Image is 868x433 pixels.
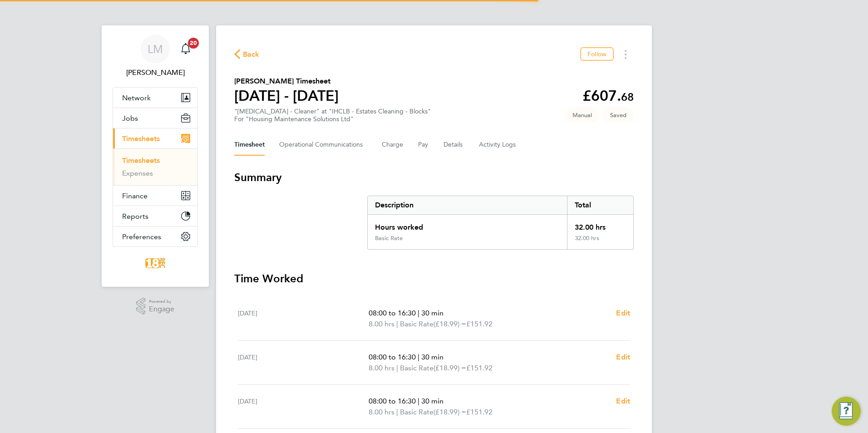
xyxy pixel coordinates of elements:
a: Timesheets [122,156,160,165]
span: 30 min [421,309,444,317]
div: 32.00 hrs [567,235,633,249]
span: 30 min [421,397,444,405]
a: Edit [616,352,630,363]
span: Libby Murphy [113,67,198,78]
span: Basic Rate [400,363,434,374]
button: Details [444,134,464,156]
span: LM [148,43,163,55]
span: Basic Rate [400,407,434,418]
a: Edit [616,308,630,319]
button: Pay [418,134,429,156]
div: "[MEDICAL_DATA] - Cleaner" at "IHCLB - Estates Cleaning - Blocks" [234,108,431,123]
span: Follow [587,50,607,58]
span: | [418,309,419,317]
span: | [396,408,398,416]
span: £151.92 [466,408,493,416]
button: Follow [580,47,614,61]
span: 30 min [421,353,444,361]
span: Edit [616,397,630,405]
span: Powered by [149,298,174,305]
span: Basic Rate [400,319,434,330]
span: | [396,320,398,328]
button: Reports [113,206,197,226]
button: Charge [382,134,404,156]
h1: [DATE] - [DATE] [234,87,339,105]
div: 32.00 hrs [567,215,633,235]
span: | [418,353,419,361]
div: [DATE] [238,308,369,330]
button: Timesheet [234,134,265,156]
nav: Main navigation [102,25,209,287]
span: Finance [122,192,148,200]
span: (£18.99) = [434,364,466,372]
app-decimal: £607. [582,87,634,104]
span: (£18.99) = [434,408,466,416]
span: Network [122,93,151,102]
span: Back [243,49,260,60]
a: Edit [616,396,630,407]
span: 08:00 to 16:30 [369,309,416,317]
div: Total [567,196,633,214]
span: This timesheet was manually created. [565,108,599,123]
span: Jobs [122,114,138,123]
div: [DATE] [238,352,369,374]
span: Timesheets [122,134,160,143]
span: Edit [616,353,630,361]
span: 8.00 hrs [369,320,395,328]
span: Preferences [122,232,161,241]
span: £151.92 [466,364,493,372]
span: 20 [188,38,199,49]
button: Finance [113,186,197,206]
span: 8.00 hrs [369,408,395,416]
button: Activity Logs [479,134,517,156]
button: Timesheets Menu [617,47,634,61]
a: Go to home page [113,256,198,271]
h3: Summary [234,170,634,185]
div: Summary [367,196,634,250]
span: | [396,364,398,372]
a: Powered byEngage [136,298,175,315]
a: 20 [177,34,195,64]
span: Engage [149,305,174,313]
h3: Time Worked [234,271,634,286]
div: Basic Rate [375,235,403,242]
span: Reports [122,212,148,221]
div: Description [368,196,567,214]
button: Engage Resource Center [832,397,861,426]
button: Jobs [113,108,197,128]
span: Edit [616,309,630,317]
span: (£18.99) = [434,320,466,328]
button: Preferences [113,226,197,246]
img: 18rec-logo-retina.png [143,256,168,271]
button: Timesheets [113,128,197,148]
button: Network [113,88,197,108]
div: Hours worked [368,215,567,235]
div: Timesheets [113,148,197,185]
span: £151.92 [466,320,493,328]
span: This timesheet is Saved. [603,108,634,123]
span: | [418,397,419,405]
button: Back [234,49,260,60]
span: 08:00 to 16:30 [369,397,416,405]
h2: [PERSON_NAME] Timesheet [234,76,339,87]
button: Operational Communications [279,134,367,156]
span: 8.00 hrs [369,364,395,372]
div: For "Housing Maintenance Solutions Ltd" [234,115,431,123]
span: 08:00 to 16:30 [369,353,416,361]
span: 68 [621,90,634,103]
div: [DATE] [238,396,369,418]
a: Expenses [122,169,153,177]
a: LM[PERSON_NAME] [113,34,198,78]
